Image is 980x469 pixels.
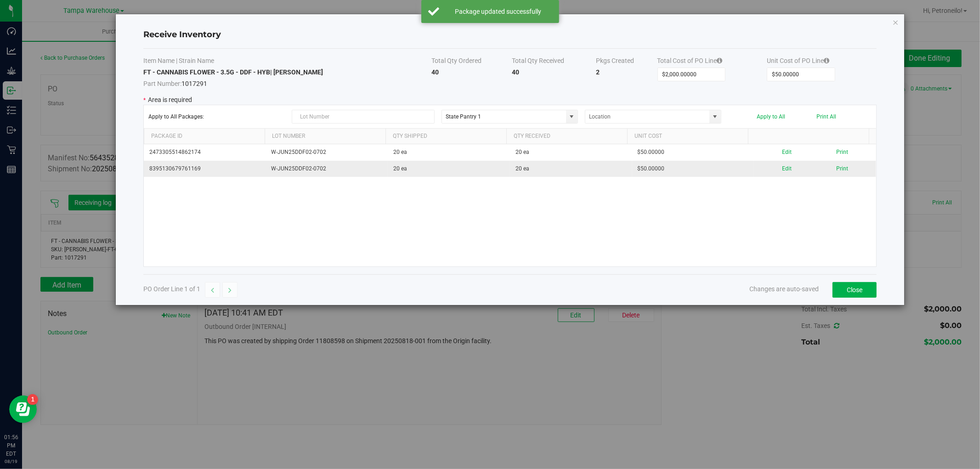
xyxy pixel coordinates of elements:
input: Location [585,110,709,123]
iframe: Resource center unread badge [27,394,38,405]
strong: 2 [596,68,600,76]
th: Package Id [144,129,265,144]
td: 20 ea [510,144,632,161]
span: Changes are auto-saved [749,285,819,293]
span: PO Order Line 1 of 1 [143,285,200,293]
td: 2473305514862174 [144,144,266,161]
button: Close [833,282,877,298]
button: Print [836,164,848,173]
strong: 40 [512,68,519,76]
i: Specifying a total cost will update all package costs. [824,57,829,64]
button: Print All [816,113,836,120]
strong: FT - CANNABIS FLOWER - 3.5G - DDF - HYB | [PERSON_NAME] [143,68,323,76]
i: Specifying a total cost will update all package costs. [717,57,723,64]
th: Qty Received [506,129,627,144]
strong: 40 [431,68,439,76]
input: Total Cost [658,68,725,81]
input: Lot Number [292,110,435,124]
input: Unit Cost [767,68,835,81]
th: Item Name | Strain Name [143,56,432,68]
td: 8395130679761169 [144,161,266,177]
input: Area [442,110,566,123]
th: Total Qty Received [512,56,596,68]
iframe: Resource center [9,396,37,423]
span: Area is required [148,96,192,103]
th: Unit Cost [627,129,748,144]
td: 20 ea [510,161,632,177]
td: W-JUN25DDF02-0702 [266,161,388,177]
th: Total Cost of PO Line [657,56,767,68]
button: Edit [782,164,792,173]
button: Print [836,148,848,157]
td: $50.00000 [632,144,754,161]
button: Edit [782,148,792,157]
span: Apply to All Packages: [148,113,285,120]
span: 1017291 [143,77,432,88]
th: Total Qty Ordered [431,56,512,68]
th: Lot Number [265,129,385,144]
td: W-JUN25DDF02-0702 [266,144,388,161]
td: 20 ea [388,144,510,161]
span: Part Number: [143,80,181,87]
th: Qty Shipped [385,129,506,144]
div: Package updated successfully [444,7,552,16]
th: Pkgs Created [596,56,657,68]
button: Close modal [893,17,899,28]
h4: Receive Inventory [143,29,877,41]
td: 20 ea [388,161,510,177]
td: $50.00000 [632,161,754,177]
button: Apply to All [757,113,785,120]
th: Unit Cost of PO Line [767,56,877,68]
